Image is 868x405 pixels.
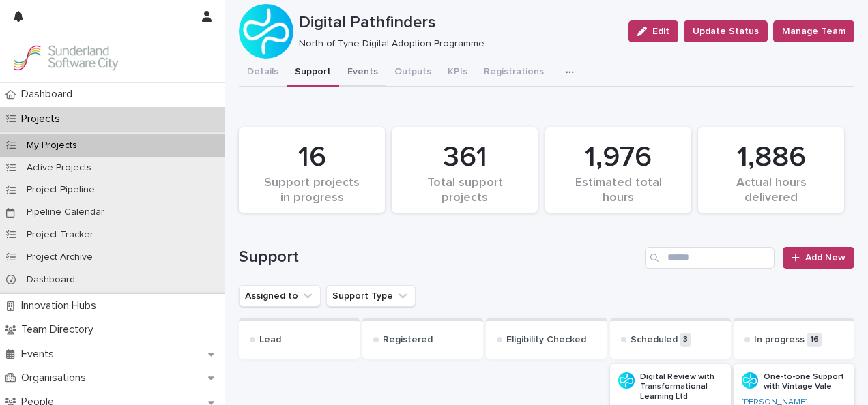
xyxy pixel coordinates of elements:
[754,334,805,346] p: In progress
[16,207,115,218] p: Pipeline Calendar
[439,59,476,87] button: KPIs
[415,176,515,205] div: Total support projects
[476,59,552,87] button: Registrations
[16,184,106,196] p: Project Pipeline
[16,348,65,361] p: Events
[783,247,854,269] a: Add New
[16,274,86,286] p: Dashboard
[339,59,386,87] button: Events
[239,59,287,87] button: Details
[568,140,668,175] div: 1,976
[299,38,612,50] p: North of Tyne Digital Adoption Programme
[628,20,678,42] button: Edit
[506,334,586,346] p: Eligibility Checked
[680,333,691,347] p: 3
[16,140,88,151] p: My Projects
[16,229,104,241] p: Project Tracker
[645,247,775,269] input: Search
[326,285,416,307] button: Support Type
[262,140,362,175] div: 16
[262,176,362,205] div: Support projects in progress
[807,333,822,347] p: 16
[16,252,104,263] p: Project Archive
[782,25,845,38] span: Manage Team
[640,372,723,402] p: Digital Review with Transformational Learning Ltd
[239,247,639,267] h1: Support
[805,253,845,262] span: Add New
[631,334,678,346] p: Scheduled
[239,285,321,307] button: Assigned to
[386,59,439,87] button: Outputs
[721,140,821,175] div: 1,886
[16,112,71,125] p: Projects
[773,20,854,42] button: Manage Team
[16,372,97,385] p: Organisations
[415,140,515,175] div: 361
[16,323,104,336] p: Team Directory
[383,334,433,346] p: Registered
[652,27,669,36] span: Edit
[259,334,281,346] p: Lead
[11,44,120,72] img: Kay6KQejSz2FjblR6DWv
[764,372,846,392] p: One-to-one Support with Vintage Vale
[287,59,339,87] button: Support
[16,299,107,312] p: Innovation Hubs
[16,88,83,101] p: Dashboard
[299,13,618,33] p: Digital Pathfinders
[568,176,668,205] div: Estimated total hours
[693,25,759,38] span: Update Status
[16,162,102,174] p: Active Projects
[721,176,821,205] div: Actual hours delivered
[684,20,768,42] button: Update Status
